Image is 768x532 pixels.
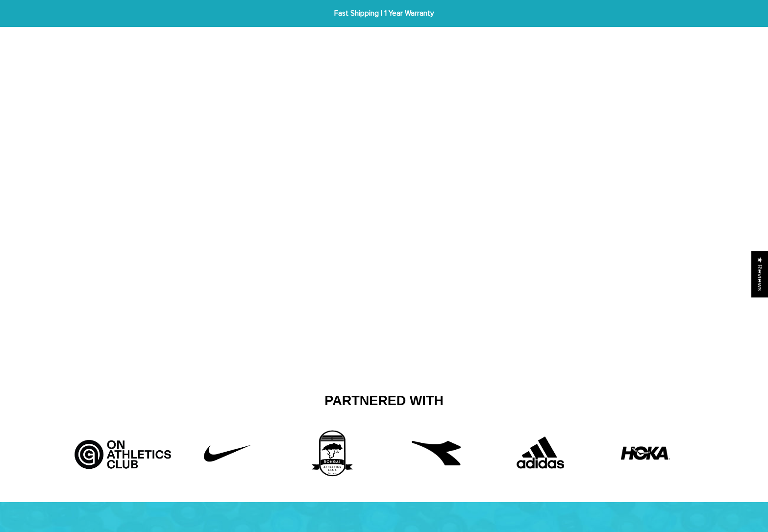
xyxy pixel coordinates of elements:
[236,8,532,19] span: Fast Shipping | 1 Year Warranty
[412,429,461,478] img: free-diadora-logo-icon-download-in-svg-png-gif-file-formats--brand-fashion-pack-logos-icons-28542...
[504,429,577,478] img: Adidas.png
[71,429,175,472] img: Artboard_5_bcd5fb9d-526a-4748-82a7-e4a7ed1c43f8.jpg
[191,429,264,478] img: Untitled-1_42f22808-10d6-43b8-a0fd-fffce8cf9462.png
[751,251,768,297] div: Click to open Judge.me floating reviews tab
[78,393,691,410] h2: Partnered With
[621,429,670,478] img: HOKA-logo.webp
[295,429,369,478] img: 3rd_partner.png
